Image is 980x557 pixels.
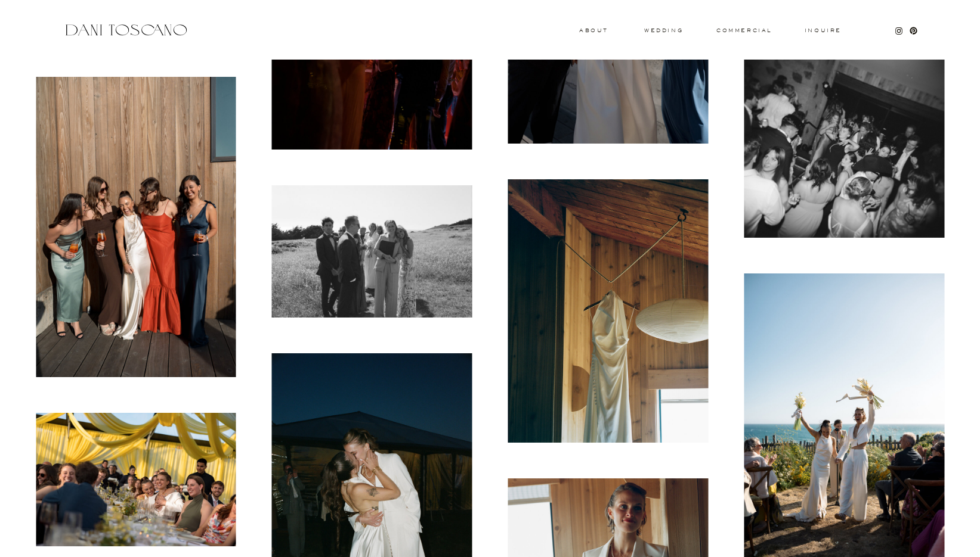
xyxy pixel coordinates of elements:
a: Inquire [804,28,842,34]
a: wedding [644,28,683,32]
a: About [579,28,605,32]
a: commercial [716,28,771,33]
